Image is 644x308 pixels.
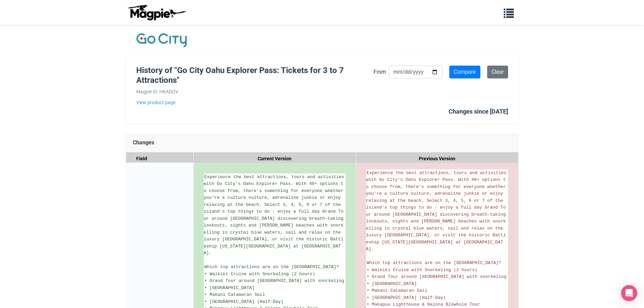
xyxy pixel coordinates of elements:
input: Compare [449,66,480,78]
a: Clear [487,66,508,78]
span: • [GEOGRAPHIC_DATA] [205,285,255,290]
span: Which top attractions are on the [GEOGRAPHIC_DATA]? [367,260,501,265]
span: Which top attractions are on the [GEOGRAPHIC_DATA]? [205,264,339,269]
img: logo-ab69f6fb50320c5b225c76a69d11143b.png [126,4,187,21]
span: • Waikiki Cruise with Snorkeling (2 hours) [205,271,315,277]
span: • [GEOGRAPHIC_DATA] (Half-Day) [205,299,284,304]
span: • Grand Tour around [GEOGRAPHIC_DATA] with snorkeling [205,278,344,283]
div: Previous Version [356,152,518,165]
span: • [GEOGRAPHIC_DATA] [367,281,417,286]
img: Company Logo [136,32,187,49]
div: Magpie ID: HKADQV [136,88,374,95]
span: • Grand Tour around [GEOGRAPHIC_DATA] with snorkeling [367,274,506,279]
label: From [374,68,386,76]
span: • [GEOGRAPHIC_DATA] (Half-Day) [367,295,446,300]
span: • Makani Catamaran Sail [205,292,265,297]
div: Changes [126,133,518,152]
span: Experience the best attractions, tours and activities with Go City's Oahu Explorer Pass. With 40+... [366,170,509,252]
div: Field [126,152,194,165]
div: Open Intercom Messenger [621,285,637,301]
span: • Waikiki Cruise with Snorkeling (2 hours) [367,267,478,273]
span: Experience the best attractions, tours and activities with Go City's Oahu Explorer Pass. With 40+... [204,174,347,256]
span: • Makapuu Lighthouse & Halona Blowhole Tour [367,302,480,307]
a: View product page [136,99,374,106]
div: Changes since [DATE] [449,107,508,117]
h1: History of "Go City Oahu Explorer Pass: Tickets for 3 to 7 Attractions" [136,66,374,85]
div: Current Version [194,152,356,165]
span: • Makani Catamaran Sail [367,288,427,293]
